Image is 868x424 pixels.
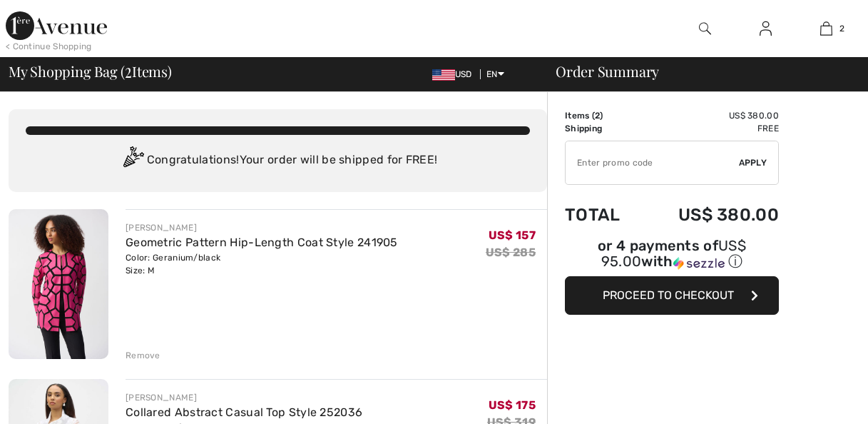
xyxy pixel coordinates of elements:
img: My Info [760,20,772,37]
div: [PERSON_NAME] [126,391,362,404]
img: Congratulation2.svg [118,146,147,175]
td: US$ 380.00 [640,191,779,239]
span: USD [432,69,478,79]
div: or 4 payments ofUS$ 95.00withSezzle Click to learn more about Sezzle [565,239,779,276]
img: 1ère Avenue [6,11,107,40]
span: US$ 175 [489,398,536,412]
span: US$ 95.00 [601,237,746,270]
img: search the website [699,20,711,37]
div: < Continue Shopping [6,40,92,53]
span: 2 [125,61,132,79]
button: Proceed to Checkout [565,276,779,315]
span: Proceed to Checkout [603,288,734,302]
img: Geometric Pattern Hip-Length Coat Style 241905 [9,209,108,359]
div: Color: Geranium/black Size: M [126,251,398,277]
img: Sezzle [673,257,725,270]
s: US$ 285 [486,246,536,259]
span: My Shopping Bag ( Items) [9,64,172,79]
div: Order Summary [538,64,859,79]
a: 2 [797,20,856,37]
a: Geometric Pattern Hip-Length Coat Style 241905 [126,236,398,249]
span: EN [486,69,504,79]
input: Promo code [566,141,739,184]
div: or 4 payments of with [565,239,779,271]
img: My Bag [820,20,832,37]
div: [PERSON_NAME] [126,221,398,234]
span: US$ 157 [489,228,536,242]
td: US$ 380.00 [640,109,779,122]
span: 2 [839,22,844,35]
img: US Dollar [432,69,455,81]
td: Free [640,122,779,135]
a: Collared Abstract Casual Top Style 252036 [126,405,362,419]
td: Items ( ) [565,109,640,122]
td: Shipping [565,122,640,135]
span: Apply [739,156,767,169]
div: Congratulations! Your order will be shipped for FREE! [26,146,530,175]
td: Total [565,191,640,239]
div: Remove [126,349,160,362]
a: Sign In [748,20,783,38]
span: 2 [595,111,600,121]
